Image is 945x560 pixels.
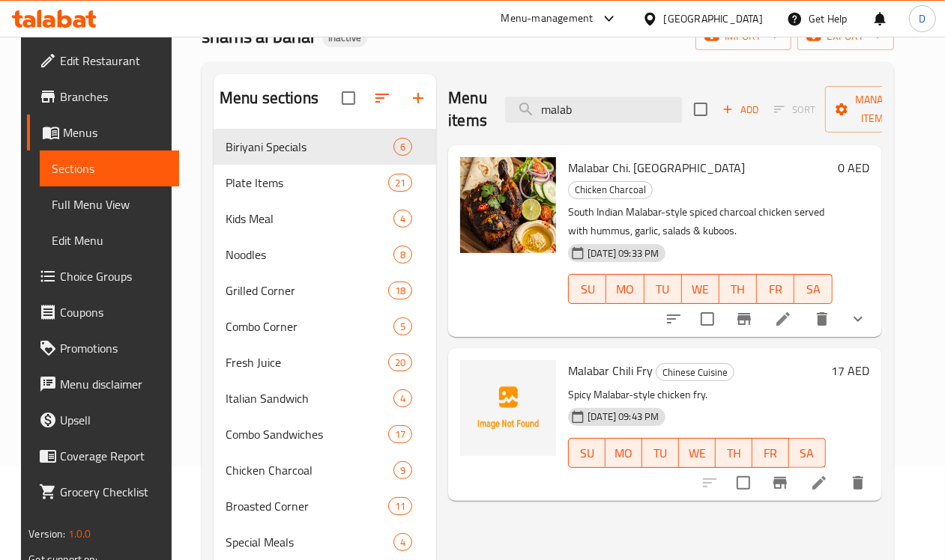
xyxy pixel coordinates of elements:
[27,330,179,366] a: Promotions
[27,402,179,438] a: Upsell
[568,438,606,468] button: SU
[28,524,65,544] span: Version:
[726,301,762,337] button: Branch-specific-item
[226,317,393,335] span: Combo Corner
[648,442,673,464] span: TU
[60,447,167,465] span: Coverage Report
[226,353,388,371] span: Fresh Juice
[60,52,167,70] span: Edit Restaurant
[400,80,436,116] button: Add section
[214,237,436,273] div: Noodles8
[214,308,436,344] div: Combo Corner5
[27,43,179,79] a: Edit Restaurant
[575,442,600,464] span: SU
[27,294,179,330] a: Coupons
[68,524,91,544] span: 1.0.0
[656,363,734,381] div: Chinese Cuisine
[226,425,388,443] span: Combo Sandwiches
[322,31,367,44] span: Inactive
[394,535,411,550] span: 4
[214,129,436,165] div: Biriyani Specials6
[810,474,828,492] a: Edit menu item
[226,389,393,407] div: Italian Sandwich
[650,279,676,300] span: TU
[612,279,638,300] span: MO
[394,140,411,154] span: 6
[800,279,826,300] span: SA
[214,452,436,488] div: Chicken Charcoal9
[394,320,411,334] span: 5
[642,438,679,468] button: TU
[226,533,393,551] span: Special Meals
[214,524,436,560] div: Special Meals4
[685,442,710,464] span: WE
[656,364,734,381] span: Chinese Cuisine
[226,246,393,264] span: Noodles
[389,356,411,370] span: 20
[214,344,436,380] div: Fresh Juice20
[52,159,167,177] span: Sections
[644,274,682,304] button: TU
[52,231,167,249] span: Edit Menu
[460,360,556,456] img: Malabar Chili Fry
[388,497,412,515] div: items
[682,274,719,304] button: WE
[568,181,653,199] div: Chicken Charcoal
[707,27,779,46] span: import
[394,248,411,262] span: 8
[664,10,763,27] div: [GEOGRAPHIC_DATA]
[839,157,870,178] h6: 0 AED
[849,310,867,328] svg: Show Choices
[679,438,716,468] button: WE
[728,467,759,499] span: Select to update
[725,279,751,300] span: TH
[505,97,682,123] input: search
[568,359,653,382] span: Malabar Chili Fry
[720,101,761,118] span: Add
[214,488,436,524] div: Broasted Corner11
[394,463,411,478] span: 9
[575,279,600,300] span: SU
[752,438,789,468] button: FR
[809,27,882,46] span: export
[226,138,393,156] div: Biriyani Specials
[226,461,393,479] div: Chicken Charcoal
[60,483,167,501] span: Grocery Checklist
[214,201,436,237] div: Kids Meal4
[60,411,167,429] span: Upsell
[389,176,411,190] span: 21
[716,98,764,121] button: Add
[758,442,783,464] span: FR
[393,317,412,335] div: items
[226,174,388,192] span: Plate Items
[757,274,794,304] button: FR
[763,279,788,300] span: FR
[656,301,692,337] button: sort-choices
[60,267,167,285] span: Choice Groups
[40,222,179,258] a: Edit Menu
[389,499,411,514] span: 11
[60,339,167,357] span: Promotions
[60,88,167,106] span: Branches
[568,386,825,404] p: Spicy Malabar-style chicken fry.
[919,10,926,27] span: D
[226,497,388,515] span: Broasted Corner
[825,86,926,133] button: Manage items
[719,274,757,304] button: TH
[63,124,167,141] span: Menus
[837,91,914,128] span: Manage items
[226,210,393,228] div: Kids Meal
[394,392,411,406] span: 4
[568,274,606,304] button: SU
[389,284,411,298] span: 18
[582,246,665,261] span: [DATE] 09:33 PM
[840,465,876,501] button: delete
[393,533,412,551] div: items
[214,380,436,416] div: Italian Sandwich4
[789,438,826,468] button: SA
[52,195,167,213] span: Full Menu View
[448,87,487,132] h2: Menu items
[804,301,840,337] button: delete
[393,461,412,479] div: items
